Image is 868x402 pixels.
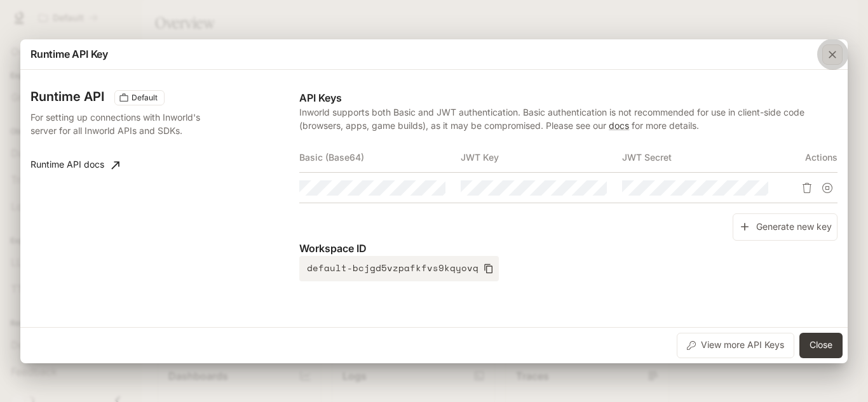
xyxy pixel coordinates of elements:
[677,333,794,358] button: View more API Keys
[299,241,837,256] p: Workspace ID
[299,105,837,132] p: Inworld supports both Basic and JWT authentication. Basic authentication is not recommended for u...
[797,178,817,198] button: Delete API key
[299,142,461,173] th: Basic (Base64)
[126,92,163,104] span: Default
[31,111,224,137] p: For setting up connections with Inworld's server for all Inworld APIs and SDKs.
[25,152,125,178] a: Runtime API docs
[114,90,165,105] div: These keys will apply to your current workspace only
[799,333,843,358] button: Close
[31,46,108,62] p: Runtime API Key
[31,90,104,103] h3: Runtime API
[609,120,629,131] a: docs
[817,178,837,198] button: Suspend API key
[622,142,783,173] th: JWT Secret
[461,142,622,173] th: JWT Key
[783,142,837,173] th: Actions
[733,213,837,241] button: Generate new key
[299,256,499,281] button: default-bcjgd5vzpafkfvs9kqyovq
[299,90,837,105] p: API Keys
